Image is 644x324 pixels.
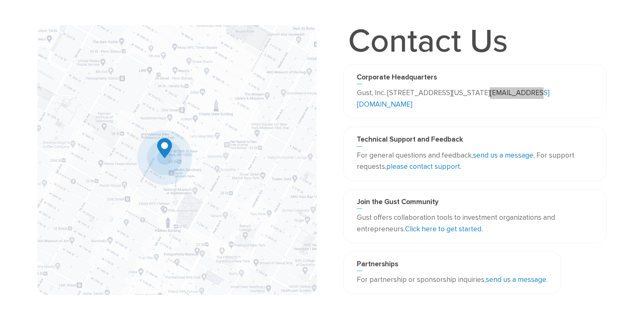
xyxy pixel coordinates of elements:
h3: Technical Support and Feedback [357,135,593,146]
a: send us a message [473,151,533,160]
a: send us a message [486,275,546,284]
a: please contact support [386,162,460,171]
img: Map [37,25,317,295]
p: Gust, Inc. [STREET_ADDRESS][US_STATE] [357,87,593,110]
h1: Contact Us [343,25,513,58]
p: For partnership or sponsorship inquiries, . [357,274,548,286]
h3: Join the Gust Community [357,198,593,209]
a: Click here to get started [405,225,481,233]
h3: Corporate Headquarters [357,73,593,84]
h3: Partnerships [357,260,548,271]
a: [EMAIL_ADDRESS][DOMAIN_NAME] [357,89,549,109]
p: For general questions and feedback, . For support requests, . [357,150,593,173]
p: Gust offers collaboration tools to investment organizations and entrepreneurs. . [357,212,593,235]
